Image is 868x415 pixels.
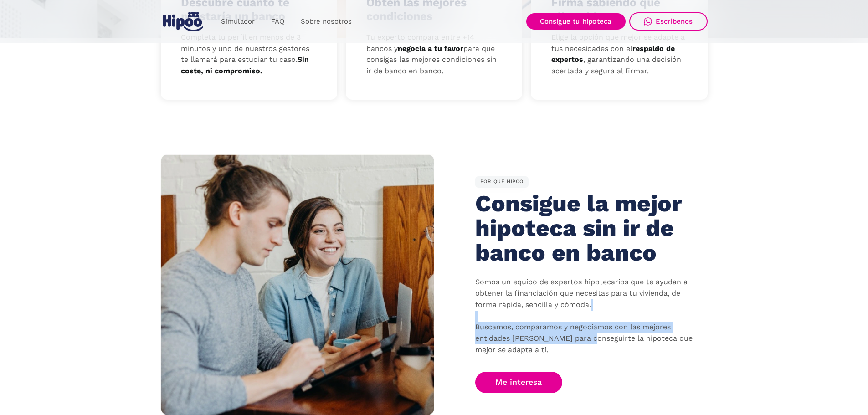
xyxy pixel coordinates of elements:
a: Simulador [213,13,263,31]
a: home [161,8,205,35]
p: Elige la opción que mejor se adapte a tus necesidades con el , garantizando una decisión acertada... [551,32,687,77]
a: FAQ [263,13,293,31]
a: Sobre nosotros [293,13,360,31]
a: Consigue tu hipoteca [526,13,626,30]
strong: negocia a tu favor [398,44,463,53]
div: POR QUÉ HIPOO [475,176,529,188]
h2: Consigue la mejor hipoteca sin ir de banco en banco [475,191,685,265]
p: Completa tu perfil en menos de 3 minutos y uno de nuestros gestores te llamará para estudiar tu c... [181,32,317,77]
p: Somos un equipo de expertos hipotecarios que te ayudan a obtener la financiación que necesitas pa... [475,277,694,356]
strong: Sin coste, ni compromiso. [181,55,309,75]
div: Escríbenos [656,17,693,26]
a: Me interesa [475,372,563,393]
a: Escríbenos [629,12,708,31]
p: Tu experto compara entre +14 bancos y para que consigas las mejores condiciones sin ir de banco e... [366,32,502,77]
